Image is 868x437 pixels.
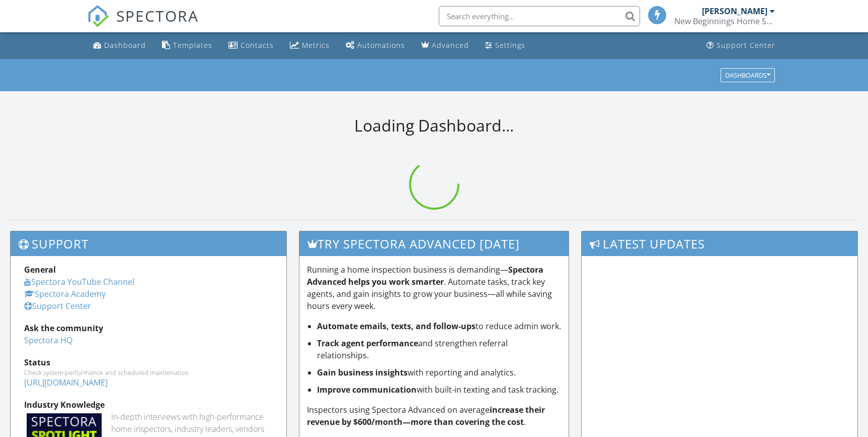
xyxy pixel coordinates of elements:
[87,14,199,35] a: SPECTORA
[24,356,273,368] div: Status
[24,322,273,334] div: Ask the community
[299,231,569,256] h3: Try spectora advanced [DATE]
[24,368,273,377] div: Check system performance and scheduled maintenance.
[417,36,473,55] a: Advanced
[24,335,72,346] a: Spectora HQ
[495,40,525,50] div: Settings
[317,337,562,361] li: and strengthen referral relationships.
[317,338,418,349] strong: Track agent performance
[432,40,469,50] div: Advanced
[721,68,775,82] button: Dashboards
[317,384,562,396] li: with built-in texting and task tracking.
[317,367,408,378] strong: Gain business insights
[104,40,146,50] div: Dashboard
[702,36,779,55] a: Support Center
[307,404,562,428] p: Inspectors using Spectora Advanced on average .
[24,300,91,311] a: Support Center
[582,231,857,256] h3: Latest Updates
[317,321,476,332] strong: Automate emails, texts, and follow-ups
[725,72,770,79] div: Dashboards
[317,384,417,395] strong: Improve communication
[342,36,409,55] a: Automations (Basic)
[481,36,529,55] a: Settings
[717,40,775,50] div: Support Center
[24,276,134,287] a: Spectora YouTube Channel
[24,288,106,299] a: Spectora Academy
[317,320,562,332] li: to reduce admin work.
[357,40,405,50] div: Automations
[307,264,562,312] p: Running a home inspection business is demanding— . Automate tasks, track key agents, and gain ins...
[24,399,273,411] div: Industry Knowledge
[439,6,640,26] input: Search everything...
[302,40,330,50] div: Metrics
[286,36,334,55] a: Metrics
[702,6,767,16] div: [PERSON_NAME]
[307,264,543,287] strong: Spectora Advanced helps you work smarter
[173,40,212,50] div: Templates
[116,5,199,26] span: SPECTORA
[674,16,775,26] div: New Beginnings Home Services, LLC
[241,40,274,50] div: Contacts
[307,404,545,427] strong: increase their revenue by $600/month—more than covering the cost
[11,231,286,256] h3: Support
[24,377,108,388] a: [URL][DOMAIN_NAME]
[158,36,216,55] a: Templates
[89,36,150,55] a: Dashboard
[24,264,56,275] strong: General
[317,366,562,379] li: with reporting and analytics.
[224,36,278,55] a: Contacts
[87,5,109,27] img: The Best Home Inspection Software - Spectora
